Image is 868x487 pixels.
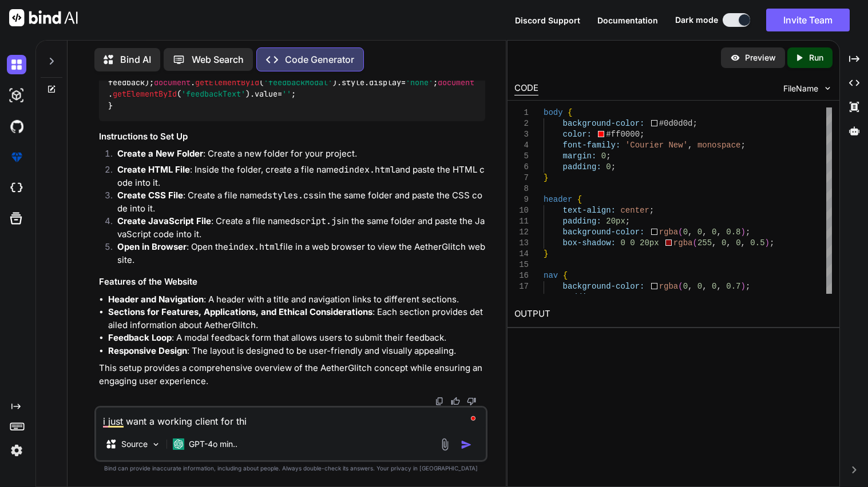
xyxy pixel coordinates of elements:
[606,293,625,302] span: 10px
[625,293,630,302] span: ;
[96,408,486,428] textarea: To enrich screen reader interactions, please activate Accessibility in Grammarly extension settings
[108,189,485,215] li: : Create a file named in the same folder and paste the CSS code into it.
[108,294,204,305] strong: Header and Navigation
[597,14,658,26] button: Documentation
[108,345,485,358] li: : The layout is designed to be user-friendly and visually appealing.
[683,282,688,291] span: 0
[563,206,616,215] span: text-align:
[267,190,319,201] code: styles.css
[697,227,702,237] span: 0
[621,238,625,248] span: 0
[693,119,697,128] span: ;
[702,227,707,237] span: ,
[195,77,259,87] span: getElementById
[568,108,572,117] span: {
[544,249,548,258] span: }
[640,238,659,248] span: 20px
[712,238,716,248] span: ,
[563,238,616,248] span: box-shadow:
[766,9,850,31] button: Invite Team
[514,292,529,303] div: 18
[369,77,401,87] span: display
[113,89,177,99] span: getElementById
[673,238,693,248] span: rgba
[435,397,444,406] img: copy
[712,282,716,291] span: 0
[514,118,529,129] div: 2
[809,52,823,63] p: Run
[563,141,621,150] span: font-family:
[514,107,529,118] div: 1
[726,238,731,248] span: ,
[117,215,211,226] strong: Create JavaScript File
[745,52,776,63] p: Preview
[514,129,529,140] div: 3
[7,86,26,105] img: darkAi-studio
[117,164,190,175] strong: Create HTML File
[514,162,529,173] div: 6
[563,162,601,171] span: padding:
[730,53,740,63] img: preview
[121,438,148,450] p: Source
[7,178,26,198] img: cloudideIcon
[717,227,722,237] span: ,
[342,77,364,87] span: style
[117,190,183,201] strong: Create CSS File
[683,227,688,237] span: 0
[741,282,746,291] span: )
[108,241,485,266] li: : Open the file in a web browser to view the AetherGlitch website.
[606,151,611,161] span: ;
[344,164,395,175] code: index.html
[659,119,693,128] span: #0d0d0d
[108,293,485,306] li: : A header with a title and navigation links to different sections.
[630,238,635,248] span: 0
[544,271,558,280] span: nav
[577,195,582,204] span: {
[702,282,707,291] span: ,
[625,217,630,226] span: ;
[597,15,658,25] span: Documentation
[675,14,718,26] span: Dark mode
[746,227,750,237] span: ;
[717,282,722,291] span: ,
[438,77,474,87] span: document
[514,183,529,194] div: 8
[451,397,460,406] img: like
[108,306,485,332] li: : Each section provides detailed information about AetherGlitch.
[108,163,485,189] li: : Inside the folder, create a file named and paste the HTML code into it.
[563,119,645,128] span: background-color:
[697,238,712,248] span: 255
[282,89,291,99] span: ''
[688,141,692,150] span: ,
[514,205,529,216] div: 10
[514,194,529,205] div: 9
[264,77,332,87] span: 'feedbackModal'
[741,227,746,237] span: )
[678,282,683,291] span: (
[514,238,529,249] div: 13
[438,438,451,451] img: attachment
[7,147,26,167] img: premium
[7,441,26,460] img: settings
[467,397,476,406] img: dislike
[514,270,529,281] div: 16
[611,162,616,171] span: ;
[621,206,649,215] span: center
[117,241,187,252] strong: Open in Browser
[563,227,645,237] span: background-color:
[750,238,764,248] span: 0.5
[659,282,679,291] span: rgba
[563,151,597,161] span: margin:
[625,141,688,150] span: 'Courier New'
[117,148,203,159] strong: Create a New Folder
[783,83,818,94] span: FileName
[688,227,692,237] span: ,
[606,130,640,139] span: #ff0000
[108,215,485,241] li: : Create a file named in the same folder and paste the JavaScript code into it.
[514,227,529,238] div: 12
[741,141,746,150] span: ;
[544,108,563,117] span: body
[712,227,716,237] span: 0
[514,216,529,227] div: 11
[108,147,485,163] li: : Create a new folder for your project.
